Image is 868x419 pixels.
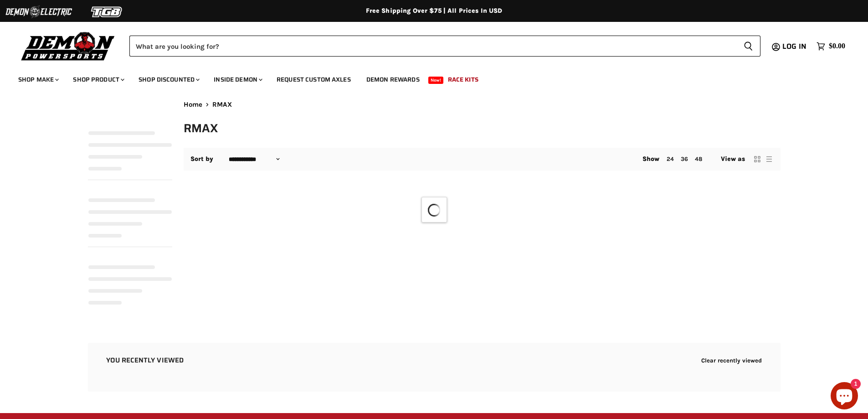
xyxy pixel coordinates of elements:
input: Search [129,36,736,57]
div: Free Shipping Over $75 | All Prices In USD [70,7,799,15]
a: Shop Product [66,70,130,89]
img: TGB Logo 2 [73,3,141,21]
form: Product [129,36,760,57]
button: list view [765,155,774,164]
a: Demon Rewards [360,70,426,89]
a: Race Kits [441,70,485,89]
span: Show [642,155,660,163]
h2: You recently viewed [106,357,184,364]
a: Request Custom Axles [270,70,358,89]
nav: Breadcrumbs [184,101,781,109]
span: RMAX [212,101,232,109]
span: $0.00 [829,42,845,51]
img: Demon Electric Logo 2 [5,3,73,21]
a: Inside Demon [207,70,268,89]
h1: RMAX [184,121,781,136]
ul: Main menu [11,67,843,89]
nav: Collection utilities [184,148,781,171]
a: 24 [667,155,674,162]
button: Search [736,36,760,57]
button: grid view [753,155,762,164]
a: 36 [681,155,688,162]
span: New! [428,77,444,84]
a: Log in [778,42,812,51]
img: Demon Powersports [18,30,118,62]
a: Shop Make [11,70,64,89]
aside: Recently viewed products [70,343,799,392]
inbox-online-store-chat: Shopify online store chat [828,382,861,412]
label: Sort by [190,155,214,163]
a: 48 [695,155,702,162]
span: Log in [782,41,806,52]
button: Clear recently viewed [701,357,762,364]
a: Home [184,101,203,109]
a: $0.00 [812,40,850,53]
a: Shop Discounted [132,70,205,89]
span: View as [721,155,745,163]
